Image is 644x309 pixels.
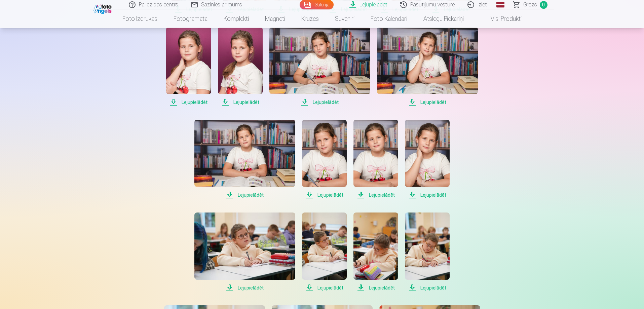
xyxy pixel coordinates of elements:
a: Foto kalendāri [363,9,415,28]
a: Krūzes [293,9,327,28]
span: Lejupielādēt [218,98,263,106]
span: Lejupielādēt [302,191,347,199]
a: Lejupielādēt [218,27,263,106]
a: Lejupielādēt [302,213,347,292]
a: Lejupielādēt [302,120,347,199]
a: Lejupielādēt [353,213,398,292]
a: Foto izdrukas [114,9,165,28]
a: Lejupielādēt [377,27,478,106]
span: Lejupielādēt [377,98,478,106]
span: Lejupielādēt [353,191,398,199]
a: Lejupielādēt [194,120,295,199]
span: Lejupielādēt [194,191,295,199]
a: Atslēgu piekariņi [415,9,472,28]
span: 0 [540,1,547,9]
a: Komplekti [216,9,257,28]
a: Lejupielādēt [269,27,370,106]
a: Fotogrāmata [165,9,216,28]
span: Lejupielādēt [166,98,211,106]
a: Lejupielādēt [405,213,450,292]
span: Lejupielādēt [405,191,450,199]
span: Lejupielādēt [269,98,370,106]
a: Lejupielādēt [405,120,450,199]
span: Lejupielādēt [405,284,450,292]
span: Grozs [523,1,537,9]
a: Magnēti [257,9,293,28]
span: Lejupielādēt [302,284,347,292]
a: Visi produkti [472,9,530,28]
a: Lejupielādēt [166,27,211,106]
a: Lejupielādēt [194,213,295,292]
img: /fa1 [93,3,113,14]
span: Lejupielādēt [353,284,398,292]
a: Suvenīri [327,9,363,28]
a: Lejupielādēt [353,120,398,199]
span: Lejupielādēt [194,284,295,292]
